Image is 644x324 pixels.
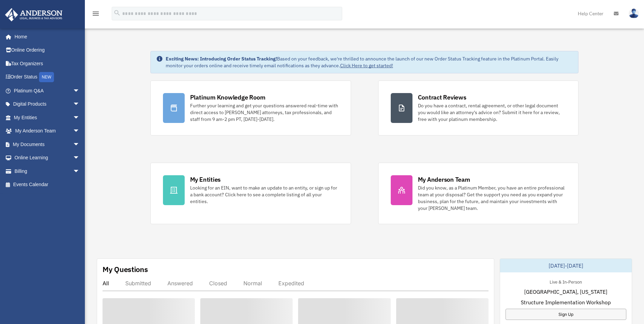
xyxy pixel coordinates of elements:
span: arrow_drop_down [73,97,87,111]
div: NEW [39,72,54,82]
a: Platinum Knowledge Room Further your learning and get your questions answered real-time with dire... [150,80,351,136]
a: My Entities Looking for an EIN, want to make an update to an entity, or sign up for a bank accoun... [150,163,351,224]
div: Expedited [278,280,304,287]
div: Contract Reviews [418,93,466,102]
div: My Entities [190,175,221,184]
a: Click Here to get started! [340,62,393,69]
a: Events Calendar [5,178,90,192]
div: Answered [167,280,193,287]
span: arrow_drop_down [73,111,87,125]
div: All [103,280,109,287]
div: Based on your feedback, we're thrilled to announce the launch of our new Order Status Tracking fe... [166,55,573,69]
a: Billingarrow_drop_down [5,164,90,178]
span: arrow_drop_down [73,138,87,151]
div: Live & In-Person [544,278,587,285]
strong: Exciting News: Introducing Order Status Tracking! [166,56,277,62]
a: menu [92,12,100,18]
a: My Entitiesarrow_drop_down [5,111,90,124]
div: Platinum Knowledge Room [190,93,265,102]
div: My Questions [103,264,148,274]
span: arrow_drop_down [73,151,87,165]
a: My Anderson Teamarrow_drop_down [5,124,90,138]
div: Closed [209,280,227,287]
div: [DATE]-[DATE] [500,259,632,272]
a: Order StatusNEW [5,70,90,84]
span: [GEOGRAPHIC_DATA], [US_STATE] [524,288,607,296]
a: My Documentsarrow_drop_down [5,138,90,151]
a: Online Ordering [5,43,90,57]
a: My Anderson Team Did you know, as a Platinum Member, you have an entire professional team at your... [378,163,579,224]
a: Digital Productsarrow_drop_down [5,97,90,111]
div: Submitted [125,280,151,287]
a: Platinum Q&Aarrow_drop_down [5,84,90,97]
a: Sign Up [505,309,626,320]
div: Further your learning and get your questions answered real-time with direct access to [PERSON_NAM... [190,102,338,123]
a: Home [5,30,87,43]
span: arrow_drop_down [73,84,87,98]
i: menu [92,10,100,18]
span: Structure Implementation Workshop [521,298,611,306]
img: Anderson Advisors Platinum Portal [3,8,65,21]
a: Contract Reviews Do you have a contract, rental agreement, or other legal document you would like... [378,80,579,136]
i: search [113,9,121,17]
span: arrow_drop_down [73,164,87,178]
div: Looking for an EIN, want to make an update to an entity, or sign up for a bank account? Click her... [190,184,338,205]
div: Normal [243,280,262,287]
a: Tax Organizers [5,57,90,70]
img: User Pic [629,8,639,18]
a: Online Learningarrow_drop_down [5,151,90,165]
div: Did you know, as a Platinum Member, you have an entire professional team at your disposal? Get th... [418,184,566,212]
span: arrow_drop_down [73,124,87,138]
div: Do you have a contract, rental agreement, or other legal document you would like an attorney's ad... [418,102,566,123]
div: My Anderson Team [418,175,470,184]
